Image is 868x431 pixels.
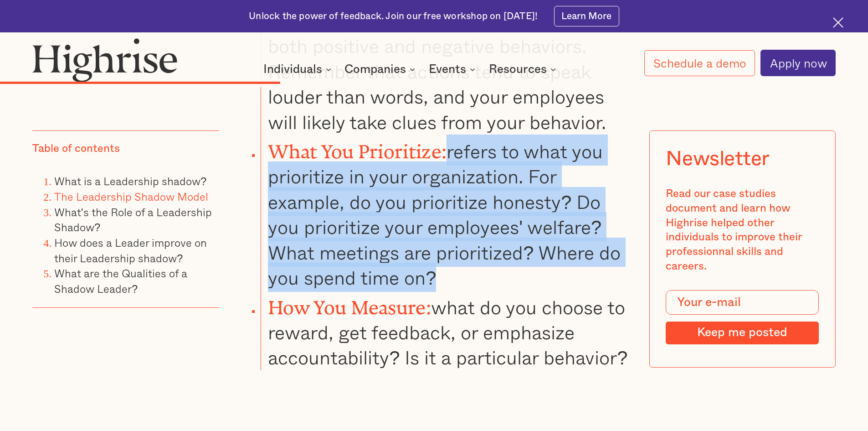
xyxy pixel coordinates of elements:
a: The Leadership Shadow Model [54,188,208,205]
a: What are the Qualities of a Shadow Leader? [54,265,187,297]
a: Schedule a demo [644,50,755,76]
div: Events [429,64,478,75]
form: Modal Form [666,290,819,344]
strong: What You Prioritize: [268,141,447,153]
div: Individuals [263,64,334,75]
div: Read our case studies document and learn how Highrise helped other individuals to improve their p... [666,187,819,274]
img: Highrise logo [32,38,177,82]
div: Resources [489,64,559,75]
div: Newsletter [666,147,770,171]
input: Keep me posted [666,321,819,344]
div: Individuals [263,64,322,75]
strong: How You Measure: [268,297,431,309]
div: Companies [344,64,406,75]
a: What's the Role of a Leadership Shadow? [54,203,212,235]
div: Resources [489,64,547,75]
li: what do you choose to reward, get feedback, or emphasize accountability? Is it a particular behav... [261,291,629,370]
a: Learn More [554,6,619,26]
div: Events [429,64,466,75]
div: Companies [344,64,418,75]
div: Unlock the power of feedback. Join our free workshop on [DATE]! [249,10,538,23]
a: Apply now [760,50,836,76]
a: How does a Leader improve on their Leadership shadow? [54,234,207,266]
img: Cross icon [833,17,843,28]
a: What is a Leadership shadow? [54,172,206,189]
input: Your e-mail [666,290,819,315]
div: Table of contents [32,142,120,156]
li: refers to what you prioritize in your organization. For example, do you prioritize honesty? Do yo... [261,135,629,291]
